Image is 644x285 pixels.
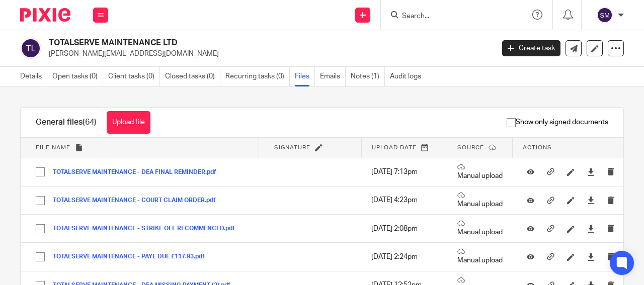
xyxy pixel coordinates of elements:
[371,224,437,234] p: [DATE] 2:08pm
[457,192,503,209] p: Manual upload
[457,145,484,150] span: Source
[597,7,613,23] img: svg%3E
[457,248,503,265] p: Manual upload
[31,219,50,238] input: Select
[20,67,47,86] a: Details
[20,38,41,59] img: svg%3E
[52,67,103,86] a: Open tasks (0)
[587,224,595,234] a: Download
[295,67,315,86] a: Files
[108,67,160,86] a: Client tasks (0)
[36,117,97,128] h1: General files
[53,225,243,232] button: TOTALSERVE MAINTENANCE - STRIKE OFF RECOMMENCED.pdf
[457,220,503,237] p: Manual upload
[372,145,417,150] span: Upload date
[53,253,212,260] button: TOTALSERVE MAINTENANCE - PAYE DUE £117.93.pdf
[502,40,560,56] a: Create task
[49,38,399,48] h2: TOTALSERVE MAINTENANCE LTD
[53,197,223,204] button: TOTALSERVE MAINTENANCE - COURT CLAIM ORDER.pdf
[507,117,608,127] span: Show only signed documents
[320,67,346,86] a: Emails
[31,247,50,266] input: Select
[165,67,220,86] a: Closed tasks (0)
[36,145,70,150] span: File name
[53,169,224,176] button: TOTALSERVE MAINTENANCE - DEA FINAL REMINDER.pdf
[225,67,290,86] a: Recurring tasks (0)
[31,162,50,181] input: Select
[49,49,487,59] p: [PERSON_NAME][EMAIL_ADDRESS][DOMAIN_NAME]
[274,145,310,150] span: Signature
[457,163,503,181] p: Manual upload
[83,118,97,126] span: (64)
[371,252,437,262] p: [DATE] 2:24pm
[107,111,150,134] button: Upload file
[351,67,385,86] a: Notes (1)
[401,12,492,21] input: Search
[20,8,70,22] img: Pixie
[587,252,595,262] a: Download
[390,67,426,86] a: Audit logs
[523,145,552,150] span: Actions
[371,195,437,205] p: [DATE] 4:23pm
[587,195,595,205] a: Download
[371,167,437,177] p: [DATE] 7:13pm
[31,191,50,210] input: Select
[587,167,595,177] a: Download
